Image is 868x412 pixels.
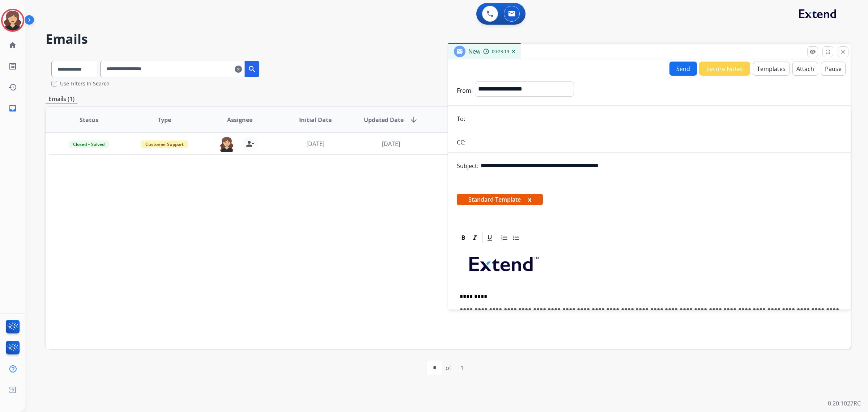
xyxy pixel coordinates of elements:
[458,232,469,243] div: Bold
[492,49,509,55] span: 00:23:19
[828,399,861,408] p: 0.20.1027RC
[499,232,510,243] div: Ordered List
[455,361,469,375] div: 1
[235,65,242,73] mat-icon: clear
[669,62,697,76] button: Send
[8,41,17,50] mat-icon: home
[825,49,831,55] mat-icon: fullscreen
[227,115,252,124] span: Assignee
[484,232,495,243] div: Underline
[299,115,332,124] span: Initial Date
[246,139,254,148] mat-icon: person_remove
[468,47,480,55] span: New
[699,62,750,76] button: Secure Notes
[248,65,256,73] mat-icon: search
[46,32,851,46] h2: Emails
[158,115,171,124] span: Type
[8,83,17,92] mat-icon: history
[8,104,17,113] mat-icon: inbox
[3,10,23,30] img: avatar
[220,136,234,152] img: agent-avatar
[409,115,418,124] mat-icon: arrow_downward
[8,62,17,71] mat-icon: list_alt
[457,114,465,123] p: To:
[80,115,98,124] span: Status
[469,232,480,243] div: Italic
[511,232,522,243] div: Bullet List
[382,140,400,148] span: [DATE]
[753,62,790,76] button: Templates
[457,194,543,205] span: Standard Template
[840,49,846,55] mat-icon: close
[457,86,473,95] p: From:
[69,140,109,148] span: Closed – Solved
[364,115,404,124] span: Updated Date
[46,94,77,104] p: Emails (1)
[141,140,188,148] span: Customer Support
[821,62,846,76] button: Pause
[446,363,451,372] div: of
[457,138,465,147] p: CC:
[457,161,478,170] p: Subject:
[528,195,531,204] button: x
[306,140,324,148] span: [DATE]
[60,80,110,87] label: Use Filters In Search
[809,49,816,55] mat-icon: remove_red_eye
[792,62,818,76] button: Attach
